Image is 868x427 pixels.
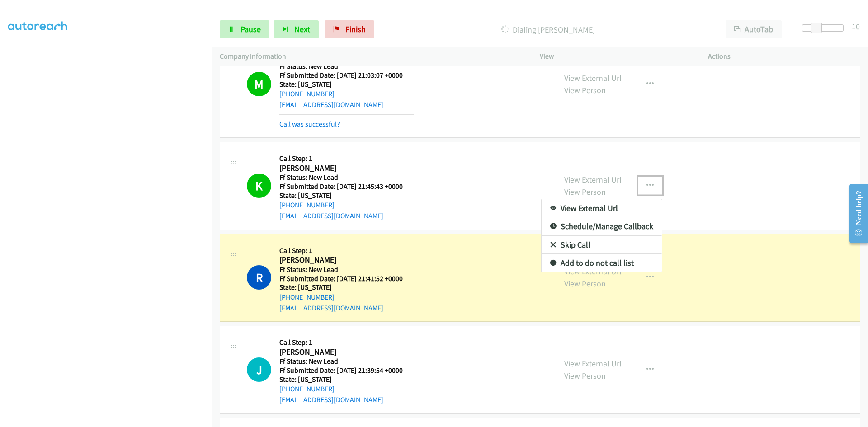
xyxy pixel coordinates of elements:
[247,357,271,382] div: The call is yet to be attempted
[247,357,271,382] h1: J
[542,217,662,235] a: Schedule/Manage Callback
[247,265,271,290] h1: R
[842,178,868,249] iframe: Resource Center
[542,254,662,272] a: Add to do not call list
[542,199,662,217] a: View External Url
[542,236,662,254] a: Skip Call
